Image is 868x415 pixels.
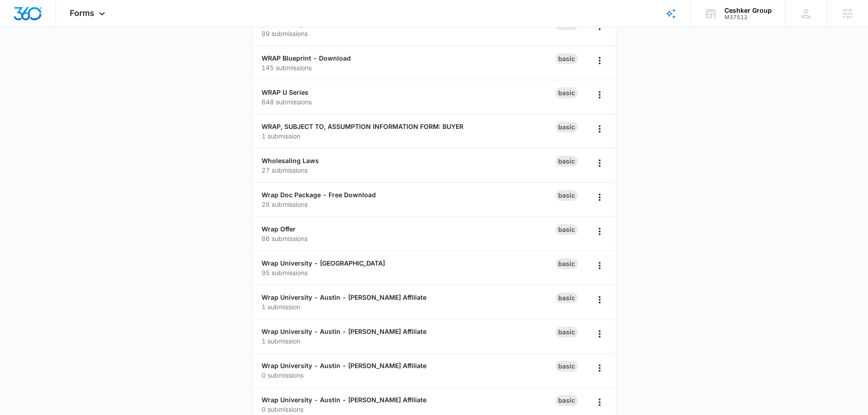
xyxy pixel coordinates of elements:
p: 145 submissions [262,63,555,72]
div: Basic [555,327,578,338]
p: 95 submissions [262,268,555,277]
a: Wrap University - Austin - [PERSON_NAME] Affiliate [262,396,426,404]
button: Overflow Menu [592,190,607,205]
div: Basic [555,292,578,303]
p: 0 submissions [262,370,555,380]
button: Overflow Menu [592,361,607,375]
a: WRAP Blueprint - Download [262,54,351,62]
p: 0 submissions [262,405,555,414]
div: Basic [555,53,578,64]
div: Basic [555,224,578,235]
div: Basic [555,87,578,98]
a: Wholesaling Laws [262,157,319,164]
a: WRAP U Series [262,88,308,96]
a: Wrap University - Austin - [PERSON_NAME] Affiliate [262,293,426,301]
button: Overflow Menu [592,258,607,273]
span: Forms [70,8,94,18]
button: Overflow Menu [592,224,607,239]
div: account name [724,7,772,14]
a: Wrap University - [GEOGRAPHIC_DATA] [262,259,385,267]
button: Overflow Menu [592,327,607,341]
div: Basic [555,156,578,167]
p: 1 submission [262,336,555,346]
a: WRAP, SUBJECT TO, ASSUMPTION INFORMATION FORM: BUYER [262,123,463,130]
button: Overflow Menu [592,395,607,410]
p: 1 submission [262,302,555,312]
p: 89 submissions [262,29,555,38]
div: Basic [555,395,578,406]
a: Wrap Doc Package - Free Download [262,191,376,199]
div: Basic [555,122,578,133]
a: Wrap Offer [262,225,296,233]
button: Overflow Menu [592,87,607,102]
p: 1 submission [262,131,555,141]
p: 28 submissions [262,200,555,209]
div: Basic [555,258,578,269]
p: 27 submissions [262,165,555,175]
a: Wrap University - Austin - [PERSON_NAME] Affiliate [262,362,426,369]
button: Overflow Menu [592,292,607,307]
div: Basic [555,190,578,201]
button: Overflow Menu [592,53,607,68]
div: account id [724,14,772,20]
p: 648 submissions [262,97,555,107]
button: Overflow Menu [592,156,607,170]
button: Overflow Menu [592,122,607,136]
p: 86 submissions [262,234,555,243]
div: Basic [555,361,578,372]
a: Wrap University - Austin - [PERSON_NAME] Affiliate [262,328,426,335]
